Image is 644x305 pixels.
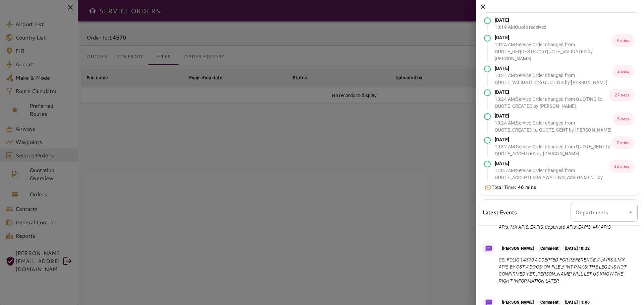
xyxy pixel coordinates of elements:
p: Total Time: [492,184,536,191]
p: 27 secs [609,89,634,101]
p: [DATE] 10:32 [562,245,593,251]
p: CS: FOLIO 14570 ACCEPTED FOR REFERENCE // eAPIS & MX APIS BY CST // DOCS: ON FILE // INT RMKS: TH... [499,256,635,285]
p: 10:24 AM : Service Order changed from QUOTE_VALIDATED to QUOTING by [PERSON_NAME] [495,72,612,86]
p: 11:05 AM : Service Order changed from QUOTE_ACCEPTED to AWAITING_ASSIGNMENT by [PERSON_NAME] [495,167,609,188]
p: [DATE] [495,160,609,167]
p: [DATE] [495,65,612,72]
p: 10:19 AM Quote received [495,24,546,31]
button: Open [626,208,635,217]
img: Message Icon [484,244,493,253]
p: Comment [537,245,562,251]
p: 32 mins [609,160,634,173]
p: [DATE] [495,34,611,41]
p: [PERSON_NAME] [499,245,537,251]
p: 10:24 AM : Service Order changed from QUOTE_REQUESTED to QUOTE_VALIDATED by [PERSON_NAME] [495,41,611,62]
p: [DATE] [495,136,611,143]
p: [DATE] [495,17,546,24]
p: 7 mins [611,136,634,149]
p: 4 mins [611,34,634,47]
p: 10:32 AM : Service Order changed from QUOTE_SENT to QUOTE_ACCEPTED by [PERSON_NAME] [495,143,611,157]
p: 2 secs [612,65,634,78]
h6: Latest Events [483,208,517,217]
p: [DATE] [495,89,609,96]
b: 46 mins [518,184,536,190]
p: 10:24 AM : Service Order changed from QUOTE_CREATED to QUOTE_SENT by [PERSON_NAME] [495,120,612,134]
p: 10:24 AM : Service Order changed from QUOTING to QUOTE_CREATED by [PERSON_NAME] [495,96,609,110]
p: [DATE] [495,112,612,120]
img: Timer Icon [484,184,492,191]
p: 5 secs [612,112,634,125]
